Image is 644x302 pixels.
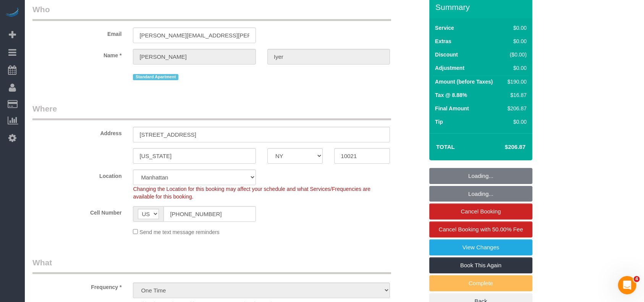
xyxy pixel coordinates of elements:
[27,170,127,180] label: Location
[618,276,636,294] iframe: Intercom live chat
[436,144,455,150] strong: Total
[27,206,127,216] label: Cell Number
[133,74,178,80] span: Standard Apartment
[334,148,390,164] input: Zip Code
[32,103,391,120] legend: Where
[435,105,469,112] label: Final Amount
[32,257,391,274] legend: What
[435,64,464,72] label: Adjustment
[429,203,532,220] a: Cancel Booking
[634,276,640,282] span: 4
[163,206,256,222] input: Cell Number
[505,78,527,86] div: $190.00
[133,186,371,200] span: Changing the Location for this booking may affect your schedule and what Services/Frequencies are...
[505,51,527,58] div: ($0.00)
[429,239,532,255] a: View Changes
[27,281,127,291] label: Frequency *
[435,78,493,86] label: Amount (before Taxes)
[32,4,391,21] legend: Who
[439,226,523,233] span: Cancel Booking with 50.00% Fee
[435,37,451,45] label: Extras
[505,37,527,45] div: $0.00
[267,49,390,65] input: Last Name
[429,257,532,273] a: Book This Again
[133,49,256,65] input: First Name
[505,118,527,126] div: $0.00
[505,91,527,99] div: $16.87
[133,27,256,43] input: Email
[505,64,527,72] div: $0.00
[27,127,127,137] label: Address
[505,24,527,32] div: $0.00
[435,91,467,99] label: Tax @ 8.88%
[435,51,458,58] label: Discount
[505,105,527,112] div: $206.87
[139,229,219,235] span: Send me text message reminders
[5,8,20,18] img: Automaid Logo
[133,148,256,164] input: City
[27,27,127,38] label: Email
[435,3,529,11] h3: Summary
[435,118,443,126] label: Tip
[27,49,127,59] label: Name *
[429,221,532,237] a: Cancel Booking with 50.00% Fee
[435,24,454,32] label: Service
[482,144,526,150] h4: $206.87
